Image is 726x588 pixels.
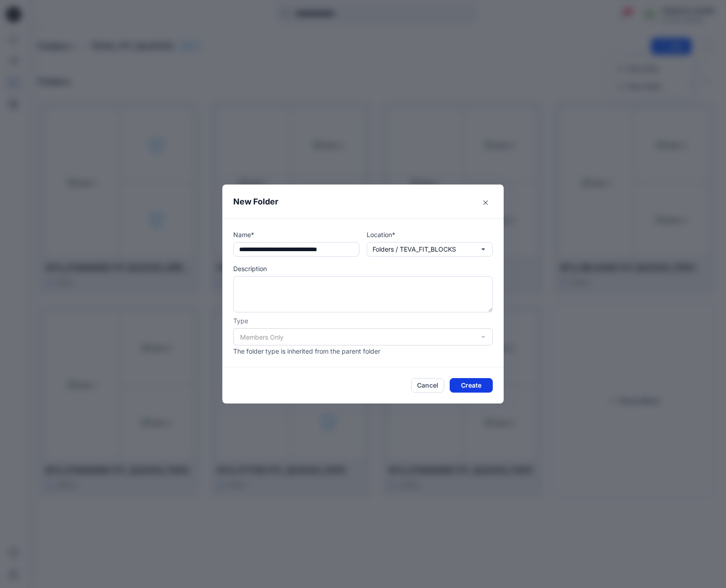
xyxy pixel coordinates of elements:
button: Cancel [411,378,444,393]
p: Name* [233,230,359,239]
p: Description [233,264,493,273]
header: New Folder [222,185,504,219]
button: Folders / TEVA_FIT_BLOCKS [367,242,493,257]
p: Folders / TEVA_FIT_BLOCKS [373,244,456,254]
button: Close [478,195,493,210]
button: Create [450,378,493,393]
p: Location* [367,230,493,239]
p: The folder type is inherited from the parent folder [233,346,493,356]
p: Type [233,316,493,326]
